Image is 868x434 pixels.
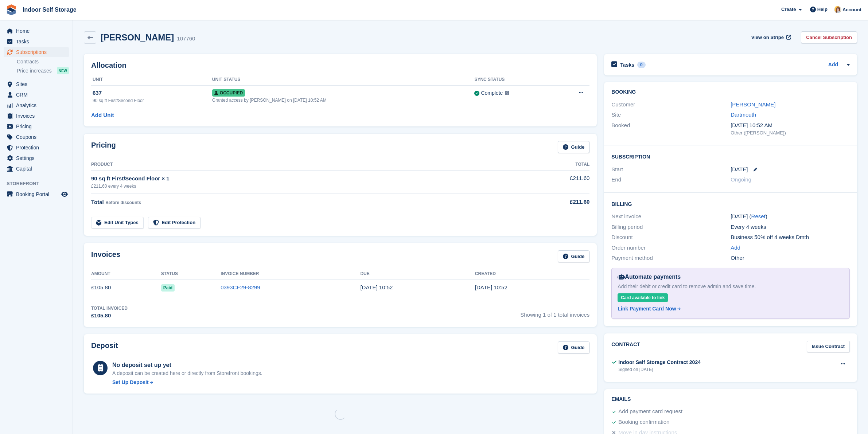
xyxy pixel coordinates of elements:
[91,159,513,171] th: Product
[611,89,850,95] h2: Booking
[474,74,554,86] th: Sync Status
[611,233,731,242] div: Discount
[611,244,731,252] div: Order number
[91,199,104,205] span: Total
[751,34,784,41] span: View on Stripe
[618,418,669,427] div: Booking confirmation
[520,305,589,320] span: Showing 1 of 1 total invoices
[6,4,17,15] img: stora-icon-8386f47178a22dfd0bd8f6a31ec36ba5ce8667c1dd55bd0f319d3a0aa187defe.svg
[16,47,60,57] span: Subscriptions
[611,341,640,353] h2: Contract
[91,217,144,229] a: Edit Unit Types
[475,284,507,290] time: 2025-09-12 09:52:08 UTC
[731,165,748,174] time: 2025-09-12 00:00:00 UTC
[91,250,120,262] h2: Invoices
[731,176,751,183] span: Ongoing
[91,175,513,183] div: 90 sq ft First/Second Floor × 1
[16,26,60,36] span: Home
[558,341,590,353] a: Guide
[17,67,69,75] a: Price increases NEW
[731,112,756,118] a: Dartmouth
[618,359,701,366] div: Indoor Self Storage Contract 2024
[4,47,69,57] a: menu
[360,284,393,290] time: 2025-09-13 09:52:07 UTC
[611,111,731,119] div: Site
[16,79,60,89] span: Sites
[731,254,850,262] div: Other
[161,284,175,292] span: Paid
[817,6,828,13] span: Help
[781,6,796,13] span: Create
[807,341,850,353] a: Issue Contract
[16,100,60,110] span: Analytics
[4,164,69,174] a: menu
[221,268,360,280] th: Invoice Number
[93,97,212,104] div: 90 sq ft First/Second Floor
[16,121,60,132] span: Pricing
[731,101,775,107] a: [PERSON_NAME]
[513,170,589,193] td: £211.60
[618,305,676,313] div: Link Payment Card Now
[91,183,513,189] div: £211.60 every 4 weeks
[91,61,589,70] h2: Allocation
[618,305,841,313] a: Link Payment Card Now
[112,379,262,386] a: Set Up Deposit
[828,61,838,69] a: Add
[112,361,262,370] div: No deposit set up yet
[105,200,141,205] span: Before discounts
[4,100,69,110] a: menu
[731,121,850,130] div: [DATE] 10:52 AM
[177,35,195,43] div: 107760
[91,111,114,120] a: Add Unit
[731,212,850,221] div: [DATE] ( )
[620,62,634,68] h2: Tasks
[112,370,262,377] p: A deposit can be created here or directly from Storefront bookings.
[611,176,731,184] div: End
[834,6,841,13] img: Joanne Smith
[93,89,212,97] div: 637
[618,283,844,290] div: Add their debit or credit card to remove admin and save time.
[751,213,766,219] a: Reset
[475,268,589,280] th: Created
[101,32,174,42] h2: [PERSON_NAME]
[17,67,52,74] span: Price increases
[611,396,850,402] h2: Emails
[731,244,740,252] a: Add
[7,180,73,187] span: Storefront
[4,132,69,142] a: menu
[611,153,850,160] h2: Subscription
[16,36,60,47] span: Tasks
[4,26,69,36] a: menu
[731,233,850,242] div: Business 50% off 4 weeks Dmth
[4,189,69,199] a: menu
[16,153,60,163] span: Settings
[558,250,590,262] a: Guide
[161,268,221,280] th: Status
[618,273,844,281] div: Automate payments
[801,31,857,43] a: Cancel Subscription
[91,312,128,320] div: £105.80
[16,142,60,153] span: Protection
[842,6,861,13] span: Account
[20,4,79,16] a: Indoor Self Storage
[611,165,731,174] div: Start
[611,254,731,262] div: Payment method
[618,366,701,373] div: Signed on [DATE]
[618,293,668,302] div: Card available to link
[212,97,475,103] div: Granted access by [PERSON_NAME] on [DATE] 10:52 AM
[611,200,850,207] h2: Billing
[748,31,793,43] a: View on Stripe
[91,305,128,312] div: Total Invoiced
[611,223,731,231] div: Billing period
[4,90,69,100] a: menu
[221,284,260,290] a: 0393CF29-8299
[618,407,682,416] div: Add payment card request
[505,91,509,95] img: icon-info-grey-7440780725fd019a000dd9b08b2336e03edf1995a4989e88bcd33f0948082b44.svg
[360,268,475,280] th: Due
[112,379,149,386] div: Set Up Deposit
[4,79,69,89] a: menu
[481,89,503,97] div: Complete
[611,212,731,221] div: Next invoice
[16,189,60,199] span: Booking Portal
[513,198,589,206] div: £211.60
